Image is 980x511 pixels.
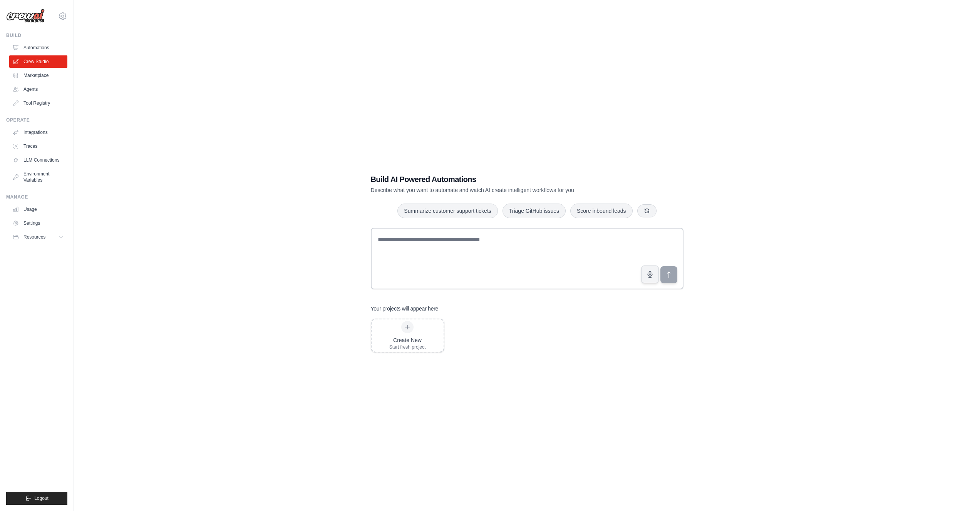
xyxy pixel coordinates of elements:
[371,186,630,194] p: Describe what you want to automate and watch AI create intelligent workflows for you
[371,305,439,312] h3: Your projects will appear here
[6,117,67,123] div: Operate
[6,194,67,200] div: Manage
[6,32,67,38] div: Build
[9,154,67,166] a: LLM Connections
[637,204,657,217] button: Get new suggestions
[9,83,67,95] a: Agents
[641,266,659,283] button: Click to speak your automation idea
[9,97,67,109] a: Tool Registry
[389,336,426,344] div: Create New
[397,204,498,218] button: Summarize customer support tickets
[9,217,67,229] a: Settings
[9,69,67,82] a: Marketplace
[9,126,67,139] a: Integrations
[23,234,45,240] span: Resources
[389,344,426,350] div: Start fresh project
[9,168,67,186] a: Environment Variables
[9,140,67,152] a: Traces
[503,204,566,218] button: Triage GitHub issues
[570,204,633,218] button: Score inbound leads
[371,174,630,185] h1: Build AI Powered Automations
[34,495,49,501] span: Logout
[6,492,67,505] button: Logout
[6,9,45,23] img: Logo
[9,231,67,243] button: Resources
[9,42,67,54] a: Automations
[9,55,67,68] a: Crew Studio
[9,203,67,215] a: Usage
